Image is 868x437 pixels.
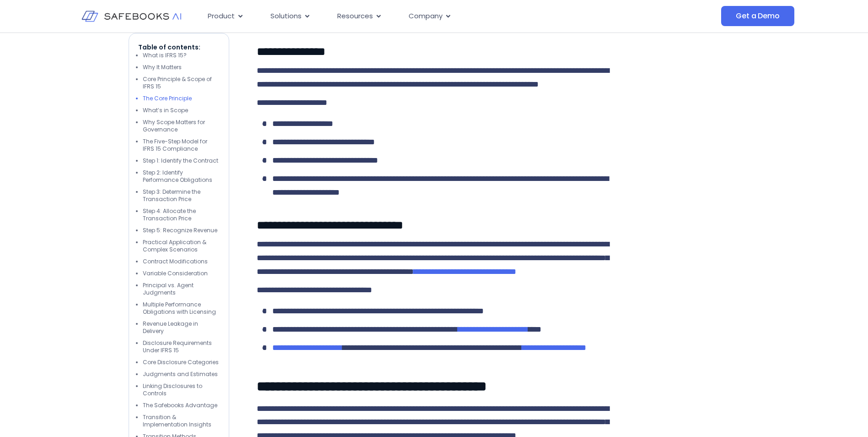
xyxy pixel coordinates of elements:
li: Step 4: Allocate the Transaction Price [143,208,220,222]
li: Transition & Implementation Insights [143,414,220,428]
a: Get a Demo [721,6,794,26]
li: Step 1: Identify the Contract [143,157,220,164]
span: Product [208,11,235,22]
li: The Core Principle [143,95,220,102]
span: Resources [337,11,373,22]
li: Why It Matters [143,64,220,71]
li: What is IFRS 15? [143,52,220,59]
li: Step 5: Recognize Revenue [143,227,220,234]
li: Multiple Performance Obligations with Licensing [143,301,220,316]
li: Disclosure Requirements Under IFRS 15 [143,339,220,354]
li: Step 2: Identify Performance Obligations [143,169,220,184]
li: Step 3: Determine the Transaction Price [143,188,220,203]
nav: Menu [200,7,630,25]
li: Core Disclosure Categories [143,359,220,366]
div: Menu Toggle [200,7,630,25]
li: The Five-Step Model for IFRS 15 Compliance [143,138,220,153]
span: Company [409,11,442,22]
li: Linking Disclosures to Controls [143,382,220,397]
li: Judgments and Estimates [143,371,220,378]
li: The Safebooks Advantage [143,402,220,409]
li: Variable Consideration [143,270,220,277]
span: Solutions [270,11,302,22]
li: Contract Modifications [143,258,220,265]
li: Practical Application & Complex Scenarios [143,239,220,253]
li: Revenue Leakage in Delivery [143,320,220,335]
li: What’s in Scope [143,107,220,114]
li: Core Principle & Scope of IFRS 15 [143,76,220,90]
li: Principal vs. Agent Judgments [143,282,220,296]
p: Table of contents: [138,43,220,52]
span: Get a Demo [736,11,779,21]
li: Why Scope Matters for Governance [143,119,220,133]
